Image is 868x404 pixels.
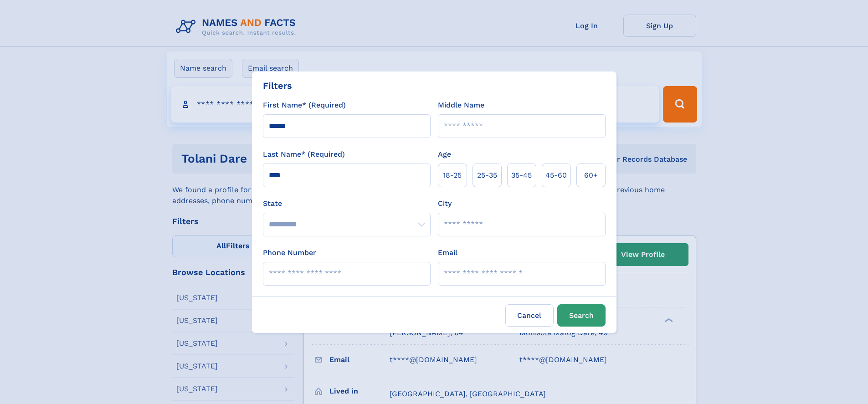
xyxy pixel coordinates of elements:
[545,170,567,181] span: 45‑60
[438,198,452,209] label: City
[477,170,497,181] span: 25‑35
[263,100,346,111] label: First Name* (Required)
[557,304,606,327] button: Search
[511,170,532,181] span: 35‑45
[263,247,316,258] label: Phone Number
[263,149,345,160] label: Last Name* (Required)
[263,79,292,92] div: Filters
[584,170,598,181] span: 60+
[505,304,554,327] label: Cancel
[263,198,431,209] label: State
[443,170,462,181] span: 18‑25
[438,247,457,258] label: Email
[438,149,451,160] label: Age
[438,100,484,111] label: Middle Name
